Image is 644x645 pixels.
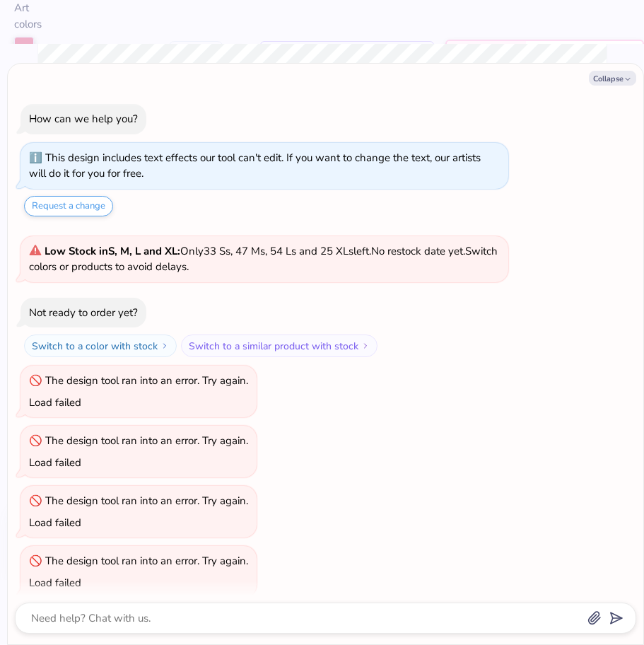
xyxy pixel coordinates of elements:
[371,244,465,258] span: No restock date yet.
[29,395,81,409] div: Load failed
[181,335,377,357] button: Switch to a similar product with stock
[29,151,481,181] div: This design includes text effects our tool can't edit. If you want to change the text, our artist...
[29,576,81,590] div: Load failed
[45,373,248,388] div: The design tool ran into an error. Try again.
[160,342,169,350] img: Switch to a color with stock
[24,335,177,357] button: Switch to a color with stock
[45,244,180,258] strong: Low Stock in S, M, L and XL :
[29,516,81,530] div: Load failed
[29,306,138,320] div: Not ready to order yet?
[29,112,138,126] div: How can we help you?
[45,494,248,508] div: The design tool ran into an error. Try again.
[45,434,248,448] div: The design tool ran into an error. Try again.
[29,455,81,470] div: Load failed
[361,342,370,350] img: Switch to a similar product with stock
[168,41,223,66] input: – –
[589,71,636,86] button: Collapse
[29,244,498,274] span: Only 33 Ss, 47 Ms, 54 Ls and 25 XLs left. Switch colors or products to avoid delays.
[24,196,113,216] button: Request a change
[45,554,248,568] div: The design tool ran into an error. Try again.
